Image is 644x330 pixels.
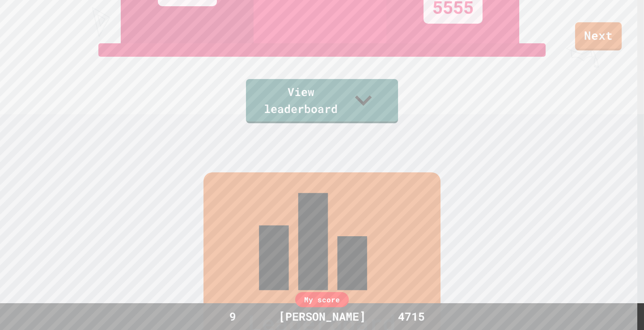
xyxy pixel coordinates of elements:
div: My score [295,292,349,307]
div: 9 [199,308,266,325]
div: [PERSON_NAME] [270,308,375,325]
a: Next [575,22,622,50]
a: View leaderboard [246,79,398,123]
div: 4715 [378,308,445,325]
